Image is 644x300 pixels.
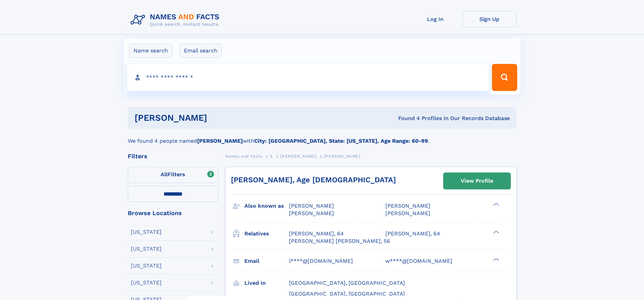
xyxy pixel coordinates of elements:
[289,230,344,237] a: [PERSON_NAME], 64
[225,152,262,160] a: Names and Facts
[129,44,172,58] label: Name search
[270,152,273,160] a: S
[303,115,510,122] div: Found 4 Profiles In Our Records Database
[289,280,405,286] span: [GEOGRAPHIC_DATA], [GEOGRAPHIC_DATA]
[324,154,360,159] span: [PERSON_NAME]
[131,229,162,235] div: [US_STATE]
[289,210,334,216] span: [PERSON_NAME]
[128,153,218,159] div: Filters
[128,210,218,216] div: Browse Locations
[385,203,430,209] span: [PERSON_NAME]
[270,154,273,159] span: S
[131,246,162,252] div: [US_STATE]
[408,11,462,27] a: Log In
[231,176,396,184] a: [PERSON_NAME], Age [DEMOGRAPHIC_DATA]
[280,154,316,159] span: [PERSON_NAME]
[131,280,162,285] div: [US_STATE]
[462,11,517,27] a: Sign Up
[280,152,316,160] a: [PERSON_NAME]
[461,173,493,189] div: View Profile
[492,64,517,91] button: Search Button
[244,200,289,212] h3: Also known as
[492,202,500,207] div: ❯
[385,210,430,216] span: [PERSON_NAME]
[289,203,334,209] span: [PERSON_NAME]
[492,257,500,261] div: ❯
[161,171,168,178] span: All
[244,255,289,267] h3: Email
[444,173,510,189] a: View Profile
[128,129,517,145] div: We found 4 people named with .
[131,263,162,269] div: [US_STATE]
[254,138,428,144] b: City: [GEOGRAPHIC_DATA], State: [US_STATE], Age Range: 60-99
[492,230,500,234] div: ❯
[244,228,289,239] h3: Relatives
[289,237,390,245] a: [PERSON_NAME] [PERSON_NAME], 56
[289,291,405,297] span: [GEOGRAPHIC_DATA], [GEOGRAPHIC_DATA]
[180,44,222,58] label: Email search
[127,64,489,91] input: search input
[135,114,303,122] h1: [PERSON_NAME]
[385,230,440,237] a: [PERSON_NAME], 64
[197,138,243,144] b: [PERSON_NAME]
[128,167,218,183] label: Filters
[244,277,289,289] h3: Lived in
[128,11,225,29] img: Logo Names and Facts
